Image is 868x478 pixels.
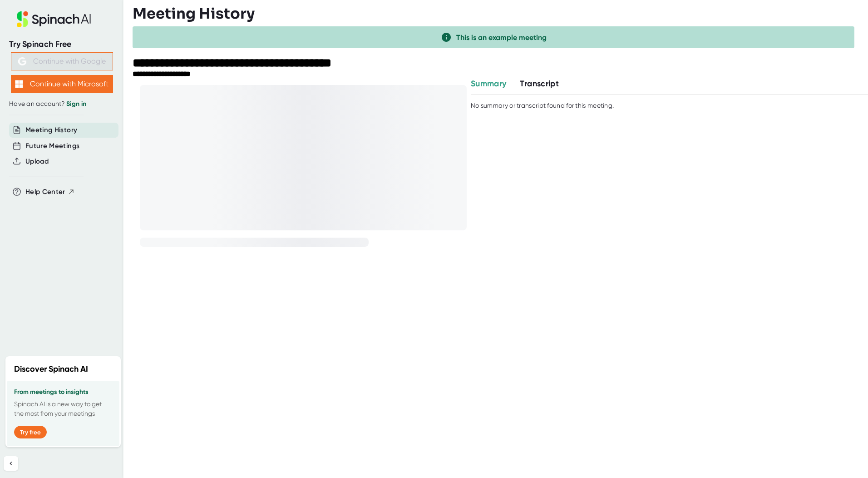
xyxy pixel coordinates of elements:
[520,79,559,89] span: Transcript
[471,102,614,110] div: No summary or transcript found for this meeting.
[18,57,26,65] img: Aehbyd4JwY73AAAAAElFTkSuQmCC
[456,33,547,42] span: This is an example meeting
[11,75,113,93] button: Continue with Microsoft
[14,388,112,396] h3: From meetings to insights
[471,78,506,90] button: Summary
[14,399,112,418] p: Spinach AI is a new way to get the most from your meetings
[4,456,18,471] button: Collapse sidebar
[520,78,559,90] button: Transcript
[25,187,65,197] span: Help Center
[25,156,49,167] button: Upload
[66,100,86,108] a: Sign in
[133,5,255,22] h3: Meeting History
[14,426,47,438] button: Try free
[9,100,114,108] div: Have an account?
[25,187,75,197] button: Help Center
[471,79,506,89] span: Summary
[14,363,88,375] h2: Discover Spinach AI
[11,52,113,70] button: Continue with Google
[25,141,79,151] button: Future Meetings
[25,125,77,135] button: Meeting History
[9,39,114,50] div: Try Spinach Free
